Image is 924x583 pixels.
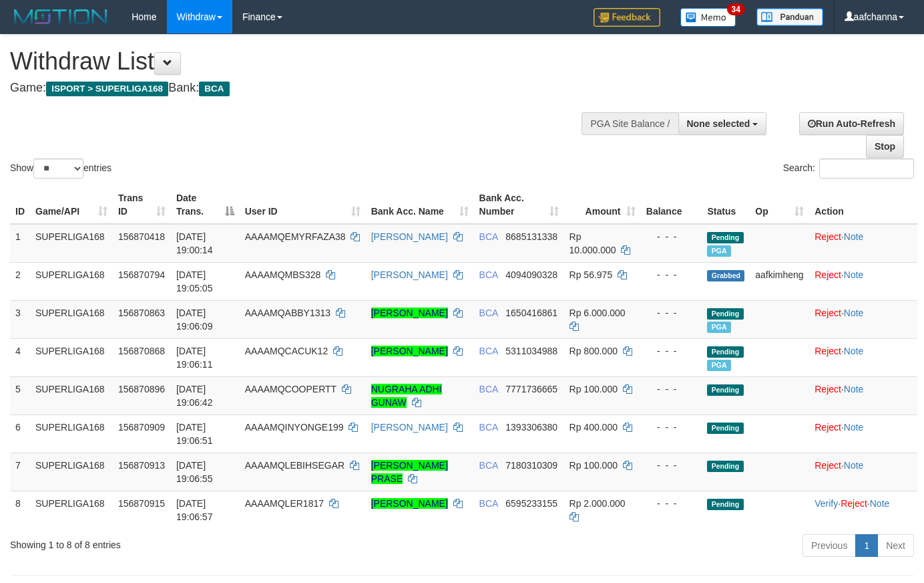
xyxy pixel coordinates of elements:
[815,498,838,509] a: Verify
[569,384,618,394] span: Rp 100.000
[176,422,213,446] span: [DATE] 19:06:51
[46,82,168,96] span: ISPORT > SUPERLIGA168
[10,82,603,95] h4: Game: Bank:
[10,7,111,27] img: MOTION_logo.png
[371,460,448,484] a: [PERSON_NAME] PRASE
[841,498,867,509] a: Reject
[809,262,917,300] td: ·
[505,384,557,394] span: Copy 7771736665 to clipboard
[199,82,229,96] span: BCA
[815,346,841,356] a: Reject
[855,534,878,557] a: 1
[687,118,750,129] span: None selected
[809,224,917,263] td: ·
[815,384,841,394] a: Reject
[815,231,841,242] a: Reject
[569,498,626,509] span: Rp 2.000.000
[646,382,697,396] div: - - -
[479,308,498,318] span: BCA
[474,186,564,224] th: Bank Acc. Number: activate to sort column ascending
[176,308,213,332] span: [DATE] 19:06:09
[750,262,809,300] td: aafkimheng
[815,308,841,318] a: Reject
[30,491,113,529] td: SUPERLIGA168
[844,308,864,318] a: Note
[10,453,30,491] td: 7
[569,308,626,318] span: Rp 6.000.000
[750,186,809,224] th: Op: activate to sort column ascending
[118,269,165,280] span: 156870794
[10,491,30,529] td: 8
[245,498,324,509] span: AAAAMQLER1817
[707,308,743,320] span: Pending
[245,231,346,242] span: AAAAMQEMYRFAZA38
[569,460,618,471] span: Rp 100.000
[707,499,743,510] span: Pending
[176,460,213,484] span: [DATE] 19:06:55
[10,48,603,75] h1: Withdraw List
[30,338,113,376] td: SUPERLIGA168
[10,158,111,179] label: Show entries
[479,498,498,509] span: BCA
[118,460,165,471] span: 156870913
[371,269,448,280] a: [PERSON_NAME]
[10,376,30,415] td: 5
[479,460,498,471] span: BCA
[844,346,864,356] a: Note
[678,112,767,135] button: None selected
[707,270,744,281] span: Grabbed
[118,498,165,509] span: 156870915
[10,338,30,376] td: 4
[844,269,864,280] a: Note
[646,230,697,243] div: - - -
[505,308,557,318] span: Copy 1650416861 to clipboard
[240,186,366,224] th: User ID: activate to sort column ascending
[877,534,914,557] a: Next
[799,112,904,135] a: Run Auto-Refresh
[646,344,697,358] div: - - -
[702,186,750,224] th: Status
[870,498,890,509] a: Note
[176,498,213,522] span: [DATE] 19:06:57
[505,231,557,242] span: Copy 8685131338 to clipboard
[809,415,917,453] td: ·
[245,384,336,394] span: AAAAMQCOOPERTT
[371,231,448,242] a: [PERSON_NAME]
[30,186,113,224] th: Game/API: activate to sort column ascending
[707,322,730,333] span: Marked by aafsoycanthlai
[245,422,344,433] span: AAAAMQINYONGE199
[707,360,730,371] span: Marked by aafsoycanthlai
[569,269,613,280] span: Rp 56.975
[844,422,864,433] a: Note
[809,338,917,376] td: ·
[756,8,823,26] img: panduan.png
[10,262,30,300] td: 2
[646,268,697,281] div: - - -
[176,269,213,294] span: [DATE] 19:05:05
[118,231,165,242] span: 156870418
[371,422,448,433] a: [PERSON_NAME]
[505,346,557,356] span: Copy 5311034988 to clipboard
[646,497,697,510] div: - - -
[118,422,165,433] span: 156870909
[245,460,344,471] span: AAAAMQLEBIHSEGAR
[10,415,30,453] td: 6
[809,491,917,529] td: · ·
[582,112,678,135] div: PGA Site Balance /
[171,186,240,224] th: Date Trans.: activate to sort column descending
[505,422,557,433] span: Copy 1393306380 to clipboard
[815,422,841,433] a: Reject
[809,300,917,338] td: ·
[371,498,448,509] a: [PERSON_NAME]
[646,459,697,472] div: - - -
[479,422,498,433] span: BCA
[30,262,113,300] td: SUPERLIGA168
[113,186,171,224] th: Trans ID: activate to sort column ascending
[479,231,498,242] span: BCA
[30,415,113,453] td: SUPERLIGA168
[646,421,697,434] div: - - -
[844,460,864,471] a: Note
[505,498,557,509] span: Copy 6595233155 to clipboard
[30,453,113,491] td: SUPERLIGA168
[505,460,557,471] span: Copy 7180310309 to clipboard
